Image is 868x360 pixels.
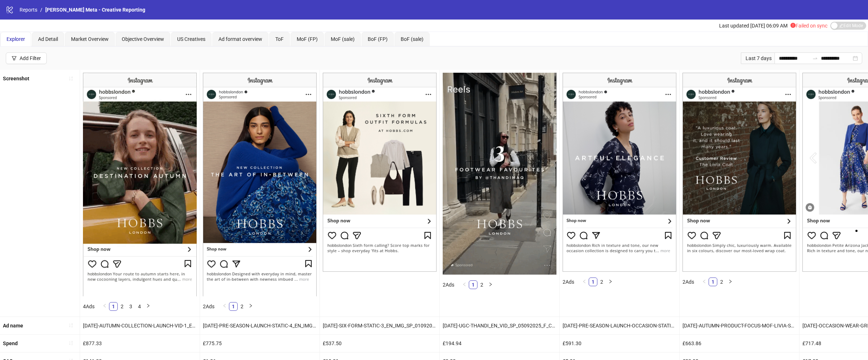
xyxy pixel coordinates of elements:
li: / [40,6,42,14]
span: right [608,279,613,284]
a: 2 [478,281,486,289]
span: right [488,282,493,287]
li: Next Page [606,278,615,286]
div: £194.94 [440,335,559,352]
span: Explorer [7,36,25,42]
div: £591.30 [560,335,679,352]
li: Previous Page [700,278,709,286]
span: sort-ascending [68,323,74,328]
span: filter [12,56,17,61]
div: [DATE]-AUTUMN-COLLECTION-LAUNCH-VID-1_EN_VID_NI_02092025_F_CC_SC24_USP10_SEASONAL [80,317,200,334]
div: [DATE]-AUTUMN-PRODUCT-FOCUS-MOF-LIVIA-STATIC-1_EN_IMG_SP_09092025_F_CC_SC9_USP4_SEASONAL [680,317,799,334]
img: Screenshot 120234728049270624 [443,73,556,275]
button: right [606,278,615,286]
li: Next Page [726,278,735,286]
span: US Creatives [177,36,205,42]
span: Failed on sync [790,23,827,29]
span: [PERSON_NAME] Meta - Creative Reporting [45,7,145,13]
span: sort-ascending [68,76,74,81]
a: 3 [127,302,135,310]
a: 1 [229,302,237,310]
a: 1 [469,281,477,289]
li: Previous Page [100,302,109,311]
div: Add Filter [20,55,41,61]
span: Market Overview [71,36,109,42]
div: £775.75 [200,335,320,352]
img: Screenshot 120234482771400624 [323,73,437,272]
span: swap-right [812,55,818,61]
img: Screenshot 120234508439410624 [83,73,197,296]
span: MoF (FP) [297,36,318,42]
span: right [728,279,733,284]
div: [DATE]-UGC-THANDI_EN_VID_SP_05092025_F_CC_SC24_None_UGC [440,317,559,334]
span: 4 Ads [83,304,95,309]
button: left [460,280,469,289]
span: left [702,279,706,284]
span: BoF (sale) [401,36,423,42]
span: ToF [275,36,284,42]
b: Ad name [3,323,23,329]
button: right [144,302,153,311]
div: £663.86 [680,335,799,352]
li: 1 [469,280,477,289]
li: Previous Page [580,278,589,286]
a: 2 [718,278,726,286]
span: to [812,55,818,61]
div: [DATE]-SIX-FORM-STATIC-3_EN_IMG_SP_01092025_F_CC_SC4_None_BAU [320,317,439,334]
a: 4 [135,302,143,310]
li: Next Page [246,302,255,311]
div: [DATE]-PRE-SEASON-LAUNCH-OCCASION-STATIC-4_EN_IMG_NI_30072025_F_CC_SC1_None_SEASONAL [560,317,679,334]
div: £877.33 [80,335,200,352]
span: MoF (sale) [331,36,355,42]
div: [DATE]-PRE-SEASON-LAUNCH-STATIC-4_EN_IMG_NI_28072025_F_CC_SC1_USP10_SEASONAL [200,317,320,334]
span: 2 Ads [683,279,694,285]
span: Ad Detail [38,36,58,42]
span: left [582,279,587,284]
span: sort-ascending [68,340,74,346]
a: 2 [238,302,246,310]
a: 1 [589,278,597,286]
button: left [580,278,589,286]
li: Previous Page [220,302,229,311]
div: £537.50 [320,335,439,352]
li: 3 [126,302,135,311]
span: Objective Overview [122,36,164,42]
li: Next Page [144,302,153,311]
a: 1 [709,278,717,286]
li: Next Page [486,280,495,289]
span: 2 Ads [563,279,574,285]
a: Reports [18,6,39,14]
button: left [700,278,709,286]
li: 1 [709,278,717,286]
img: Screenshot 120231782086310624 [563,73,676,272]
span: Ad format overview [218,36,262,42]
span: left [103,304,107,308]
a: 1 [109,302,117,310]
span: 2 Ads [443,282,454,288]
span: Last updated [DATE] 06:09 AM [719,23,788,29]
img: Screenshot 120231763419370624 [203,73,317,296]
span: right [146,304,150,308]
a: 2 [598,278,606,286]
li: 2 [238,302,246,311]
b: Spend [3,340,18,346]
span: left [462,282,467,287]
li: 2 [118,302,126,311]
div: Last 7 days [741,52,775,64]
li: 2 [717,278,726,286]
span: 2 Ads [203,304,214,309]
span: right [249,304,253,308]
span: BoF (FP) [368,36,388,42]
img: Screenshot 120234861424320624 [683,73,796,272]
button: right [486,280,495,289]
button: right [246,302,255,311]
button: left [100,302,109,311]
a: 2 [118,302,126,310]
li: 1 [589,278,597,286]
span: exclamation-circle [790,23,796,28]
li: Previous Page [460,280,469,289]
li: 2 [597,278,606,286]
